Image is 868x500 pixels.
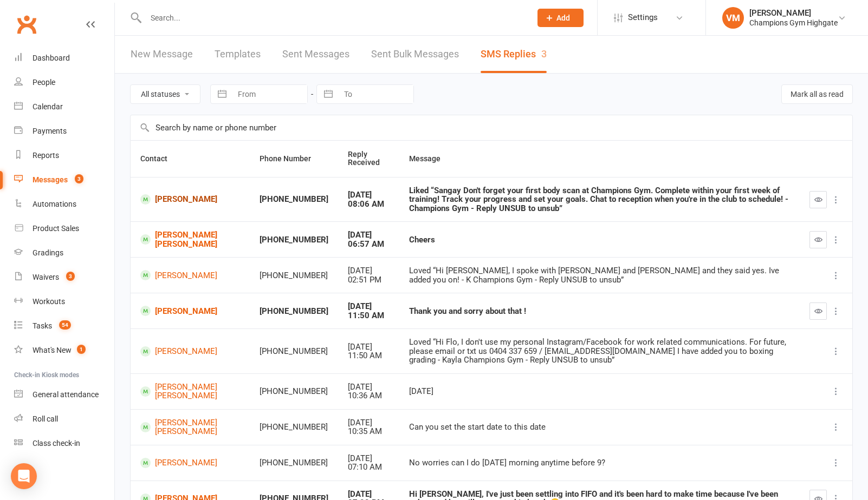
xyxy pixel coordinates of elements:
a: People [14,70,114,95]
div: Reports [33,151,59,160]
th: Reply Received [338,141,400,177]
div: [PERSON_NAME] [749,8,838,18]
div: Dashboard [33,54,70,62]
input: Search by name or phone number [131,115,852,140]
span: Add [556,14,570,22]
div: Open Intercom Messenger [11,463,37,489]
input: To [338,85,413,103]
a: Reports [14,143,114,168]
div: 02:51 PM [348,275,390,285]
span: 3 [75,174,83,183]
div: Cheers [409,235,790,245]
div: Thank you and sorry about that ! [409,307,790,316]
div: [DATE] [348,383,390,392]
div: [PHONE_NUMBER] [260,235,328,245]
div: 11:50 AM [348,351,390,360]
span: 54 [59,320,71,330]
div: 3 [541,48,547,60]
a: Payments [14,119,114,143]
div: Waivers [33,273,59,281]
div: Tasks [33,321,52,330]
span: 1 [77,345,86,354]
div: [DATE] [348,231,390,240]
div: [DATE] [409,387,790,396]
a: Messages 3 [14,168,114,192]
div: [DATE] [348,418,390,427]
a: Sent Messages [282,36,349,73]
div: [PHONE_NUMBER] [260,271,328,280]
div: [PHONE_NUMBER] [260,347,328,356]
div: Class check-in [33,439,80,448]
div: VM [722,7,744,29]
div: 08:06 AM [348,200,390,209]
div: Can you set the start date to this date [409,423,790,432]
div: Gradings [33,248,63,257]
a: Sent Bulk Messages [371,36,459,73]
div: [DATE] [348,343,390,352]
th: Contact [131,141,250,177]
div: Calendar [33,102,63,111]
a: New Message [131,36,193,73]
input: Search... [142,10,523,25]
span: Settings [628,5,658,30]
input: From [232,85,307,103]
div: General attendance [33,390,99,399]
div: What's New [33,346,72,354]
th: Phone Number [250,141,338,177]
div: No worries can I do [DATE] morning anytime before 9? [409,458,790,468]
div: [PHONE_NUMBER] [260,195,328,204]
button: Mark all as read [781,84,853,104]
div: 07:10 AM [348,463,390,472]
div: Roll call [33,415,58,423]
div: [PHONE_NUMBER] [260,307,328,316]
div: 10:35 AM [348,427,390,436]
a: Automations [14,192,114,216]
a: Clubworx [13,11,40,38]
a: Product Sales [14,216,114,241]
div: Loved “Hi [PERSON_NAME], I spoke with [PERSON_NAME] and [PERSON_NAME] and they said yes. Ive adde... [409,266,790,284]
a: Tasks 54 [14,314,114,338]
div: [PHONE_NUMBER] [260,387,328,396]
a: Dashboard [14,46,114,70]
div: [PHONE_NUMBER] [260,458,328,468]
a: SMS Replies3 [481,36,547,73]
div: [DATE] [348,266,390,275]
button: Add [537,9,584,27]
a: [PERSON_NAME] [PERSON_NAME] [140,418,240,436]
div: Liked “Sangay Don't forget your first body scan at Champions Gym. Complete within your first week... [409,186,790,213]
div: [DATE] [348,302,390,311]
div: Product Sales [33,224,79,233]
a: Templates [215,36,261,73]
a: Roll call [14,407,114,431]
div: [DATE] [348,454,390,463]
div: 10:36 AM [348,391,390,400]
div: [DATE] [348,490,390,499]
div: People [33,78,55,87]
div: Payments [33,127,67,135]
a: Waivers 3 [14,265,114,290]
div: [DATE] [348,190,390,200]
div: 11:50 AM [348,311,390,320]
a: What's New1 [14,338,114,363]
div: Workouts [33,297,65,306]
div: [PHONE_NUMBER] [260,423,328,432]
div: Messages [33,175,68,184]
a: [PERSON_NAME] [PERSON_NAME] [140,383,240,400]
a: General attendance kiosk mode [14,383,114,407]
span: 3 [66,272,75,281]
a: Gradings [14,241,114,265]
a: Workouts [14,290,114,314]
div: Automations [33,200,76,208]
a: [PERSON_NAME] [140,346,240,357]
a: [PERSON_NAME] [PERSON_NAME] [140,231,240,248]
a: Class kiosk mode [14,431,114,456]
a: [PERSON_NAME] [140,458,240,468]
a: Calendar [14,95,114,119]
th: Message [399,141,800,177]
a: [PERSON_NAME] [140,194,240,205]
a: [PERSON_NAME] [140,306,240,316]
div: 06:57 AM [348,240,390,249]
div: Loved “Hi Flo, I don't use my personal Instagram/Facebook for work related communications. For fu... [409,338,790,365]
div: Champions Gym Highgate [749,18,838,28]
a: [PERSON_NAME] [140,270,240,280]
